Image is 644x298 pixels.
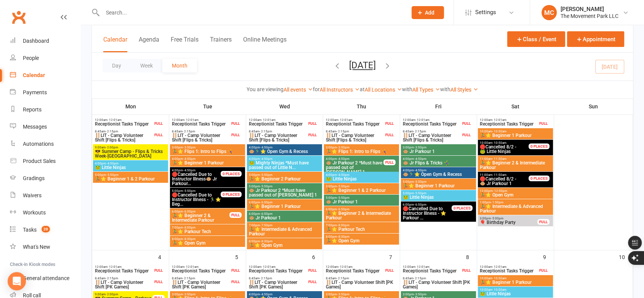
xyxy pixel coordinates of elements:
[383,159,396,165] div: FULL
[507,31,565,47] button: Class / Event
[184,265,199,269] span: - 12:01am
[171,133,230,142] span: 🪜LIT - Camp Volunteer Shift [Flips & Tricks]
[479,265,538,269] span: 12:00am
[235,250,246,263] div: 5
[492,130,506,133] span: - 10:50am
[337,157,349,161] span: - 4:50pm
[412,6,444,19] button: Add
[414,169,426,172] span: - 4:50pm
[325,157,384,161] span: 4:00pm
[10,118,80,135] a: Messages
[383,121,396,126] div: FULL
[491,201,503,204] span: - 1:50pm
[171,193,230,206] span: Instructor Illness - 🏃‍♂️⭐ Beg...
[183,277,195,280] span: - 2:15pm
[248,227,320,236] span: 🏃‍♂️⭐ Intermediate & Advanced Parkour
[383,267,396,273] div: FULL
[306,267,319,273] div: FULL
[402,280,474,289] span: 🪜LIT - Camp Volunteer Shift [PK Games]
[402,206,461,220] span: Instructor Illness - ⭐ Parkour ...
[171,146,244,149] span: 3:00pm
[260,212,272,216] span: - 6:50pm
[325,118,384,122] span: 12:00am
[325,185,397,188] span: 5:00pm
[95,130,153,133] span: 8:45am
[477,98,554,114] th: Sat
[248,265,307,269] span: 12:00am
[479,277,551,280] span: 10:00am
[92,98,169,114] th: Mon
[325,200,397,204] span: 🐵 Jr Parkour 1
[210,36,232,52] button: Trainers
[152,121,165,126] div: FULL
[475,4,496,21] span: Settings
[479,145,538,154] span: 🐸 Little Ninjas
[10,84,80,101] a: Payments
[337,235,349,238] span: - 8:30pm
[103,59,131,72] button: Day
[492,277,506,280] span: - 10:50am
[479,288,551,292] span: 10:00am
[479,141,538,145] span: 10:00am
[248,204,320,209] span: 🏃‍♂️⭐ Beginner 1 Parkour
[261,265,276,269] span: - 12:01am
[106,173,119,177] span: - 5:50pm
[479,161,551,170] span: 🏃‍♂️⭐ Beginner 2 & Intermediate Parkour
[537,219,549,225] div: FULL
[152,132,165,138] div: FULL
[402,184,474,188] span: 🏃‍♂️⭐ Beginner 1 Parkour
[450,87,478,93] a: All Styles
[23,38,49,44] div: Dashboard
[479,204,551,213] span: 🏃‍♂️⭐ Intermediate & Advanced Parkour
[171,122,230,126] span: Receptionist Tasks Trigger
[183,237,195,241] span: - 8:30pm
[247,86,284,92] strong: You are viewing
[171,149,244,154] span: 🏃‍♂️⭐ Flips 1: Intro to Flips 🤸‍♀️
[413,130,426,133] span: - 2:15pm
[479,177,538,186] span: 🐵 Jr Parkour 1
[325,146,397,149] span: 3:00pm
[389,250,400,263] div: 7
[543,250,554,263] div: 9
[325,277,397,280] span: 8:45am
[248,277,307,280] span: 8:45am
[171,172,230,186] span: Instructor Illness🐵 Jr Parkour...
[95,293,153,296] span: 9:00am
[260,224,272,227] span: - 7:50pm
[260,201,272,204] span: - 6:50pm
[492,157,506,161] span: - 11:50am
[537,267,549,273] div: FULL
[261,118,276,122] span: - 12:01am
[402,161,474,165] span: 🐵 Jr Flips & Tricks 🤸‍♀️
[171,161,244,165] span: 🏃‍♂️⭐ Beginner 1 Parkour
[402,157,474,161] span: 4:00pm
[337,208,349,211] span: - 6:50pm
[23,106,42,113] div: Reports
[106,277,118,280] span: - 2:15pm
[325,149,397,154] span: 🏃‍♂️⭐ Flips 1: Intro to Flips 🤸‍♀️
[10,270,80,287] a: General attendance kiosk mode
[95,269,153,273] span: Receptionist Tasks Trigger
[537,121,549,126] div: FULL
[23,124,47,130] div: Messages
[337,173,349,177] span: - 4:50pm
[402,203,461,206] span: 6:00pm
[402,149,474,154] span: 🐵 Jr Parkour 1
[325,122,384,126] span: Receptionist Tasks Trigger
[414,146,426,149] span: - 3:50pm
[325,211,397,220] span: 🏃‍♂️⭐ Beginner 2 & Intermediate Parkour
[493,189,507,193] span: - 12:50pm
[414,157,426,161] span: - 4:50pm
[10,187,80,204] a: Waivers
[229,279,242,285] div: FULL
[306,279,319,285] div: FULL
[402,277,474,280] span: 8:45am
[184,118,199,122] span: - 12:01am
[402,195,474,200] span: 🐸 Little Ninjas
[492,173,506,177] span: - 11:50am
[260,185,272,188] span: - 5:50pm
[172,192,212,198] span: 🛑Cancelled Due to
[561,6,618,13] div: [PERSON_NAME]
[412,87,440,93] a: All Types
[479,133,551,138] span: 🏃‍♂️⭐ Beginner 1 Parkour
